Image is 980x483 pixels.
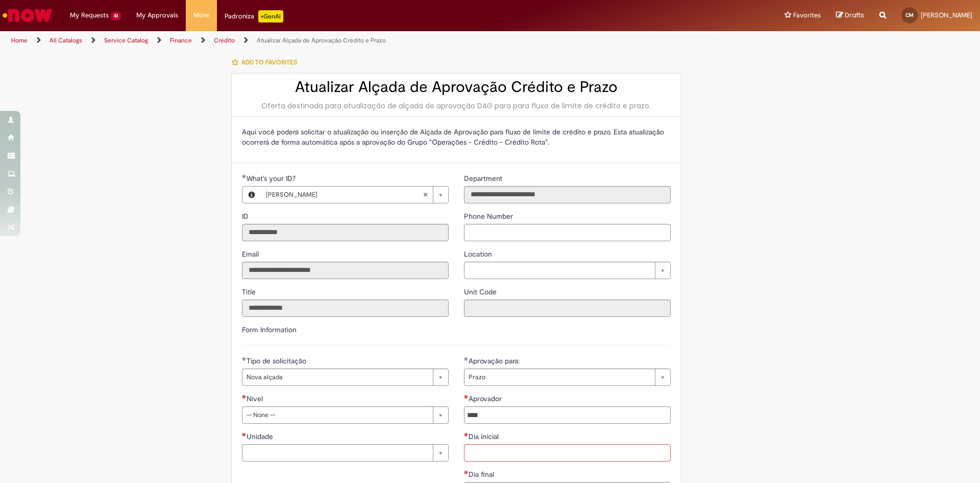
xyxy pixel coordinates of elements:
span: CM [905,12,914,18]
span: Required - What's your ID? [247,174,298,183]
input: ID [242,224,449,241]
a: Crédito [214,36,235,44]
span: -- None -- [247,407,428,423]
a: Atualizar Alçada de Aprovação Crédito e Prazo [257,36,386,44]
img: ServiceNow [1,5,54,26]
a: Drafts [836,11,864,20]
span: Required [464,395,469,399]
span: Prazo [469,369,650,385]
span: Nova alçada [247,369,428,385]
input: Dia inicial [464,444,671,462]
span: Location [464,249,494,259]
span: My Requests [70,10,109,20]
input: Email [242,262,449,279]
span: Aprovação para: [469,356,522,365]
span: Add to favorites [241,58,297,66]
span: More [193,10,209,20]
span: Read only - ID [242,212,251,221]
span: Aprovador [469,394,504,403]
span: Read only - Department [464,174,504,183]
span: Required [464,470,469,474]
div: Padroniza [225,10,283,22]
button: What's your ID?, Preview this record Camilo Junior Martins De Moraes [242,187,261,203]
span: Favorites [793,10,821,20]
a: Service Catalog [104,36,148,44]
label: Read only - Title [242,287,258,297]
span: Dia final [469,470,496,479]
span: Required Filled [464,357,469,361]
ul: Page breadcrumbs [8,31,646,50]
a: Finance [170,36,192,44]
input: Title [242,300,449,317]
span: My Approvals [136,10,178,20]
span: Nivel [247,394,265,403]
a: Clear field Location [464,262,671,279]
abbr: Clear field What's your ID? [418,187,433,203]
span: Phone Number [464,212,515,221]
span: [PERSON_NAME] [921,11,972,19]
span: Required [464,432,469,436]
input: Department [464,186,671,203]
span: Unidade [247,432,275,441]
span: [PERSON_NAME] [266,187,423,203]
a: Clear field Unidade [242,444,449,462]
input: Phone Number [464,224,671,241]
label: Read only - Unit Code [464,287,499,297]
span: Dia inicial [469,432,501,441]
span: Read only - Email [242,249,261,259]
button: Add to favorites [231,52,303,73]
a: Home [11,36,28,44]
h2: Atualizar Alçada de Aprovação Crédito e Prazo [242,79,671,96]
a: [PERSON_NAME]Clear field What's your ID? [261,187,448,203]
span: Required [242,432,247,436]
input: Unit Code [464,300,671,317]
div: Oferta destinada para atualização de alçada de aprovação DAG para para fluxo de limite de crédito... [242,101,671,111]
span: Required Filled [242,357,247,361]
span: Required Filled [242,174,247,178]
a: All Catalogs [50,36,82,44]
p: Aqui você poderá solicitar o atualização ou inserção de Alçada de Aprovação para fluxo de limite ... [242,127,671,147]
span: Required [242,395,247,399]
span: 41 [111,12,121,20]
p: +GenAi [258,10,283,22]
span: Drafts [845,10,864,20]
label: Read only - Department [464,173,504,183]
span: Tipo de solicitação [247,356,308,365]
label: Read only - Email [242,249,261,259]
label: Form Information [242,325,297,334]
label: Read only - ID [242,211,251,221]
